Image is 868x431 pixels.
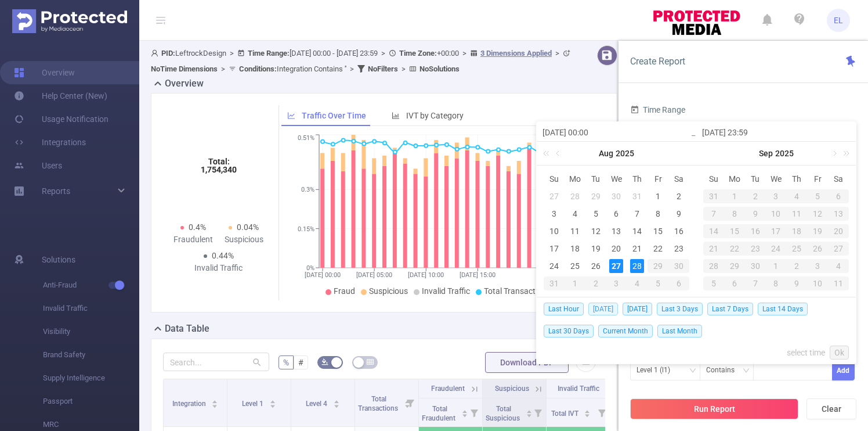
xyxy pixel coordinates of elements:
td: October 4, 2025 [828,257,849,275]
td: September 1, 2025 [565,275,585,292]
span: Tu [585,174,606,184]
div: 19 [807,224,828,238]
td: September 15, 2025 [724,222,745,240]
span: Passport [43,390,139,413]
td: September 7, 2025 [703,205,724,222]
span: Visibility [43,320,139,343]
td: September 11, 2025 [786,205,807,222]
div: 5 [807,189,828,203]
td: September 18, 2025 [786,222,807,240]
div: 28 [703,259,724,273]
td: September 6, 2025 [668,275,689,292]
div: 1 [651,189,665,203]
div: 10 [807,276,828,290]
td: September 28, 2025 [703,257,724,275]
tspan: [DATE] 05:00 [356,271,392,279]
td: September 29, 2025 [724,257,745,275]
div: Fraudulent [168,234,219,246]
div: 30 [609,189,623,203]
tspan: 0% [306,264,314,272]
td: September 3, 2025 [606,275,627,292]
td: August 16, 2025 [668,222,689,240]
span: 0.4% [189,222,206,232]
div: 31 [703,189,724,203]
td: August 6, 2025 [606,205,627,222]
div: 19 [589,242,603,256]
div: 5 [703,276,724,290]
span: Solutions [42,248,75,271]
div: 22 [724,242,745,256]
td: September 27, 2025 [828,240,849,257]
td: August 22, 2025 [648,240,668,257]
th: Thu [786,170,807,188]
div: Invalid Traffic [193,262,244,274]
div: 3 [606,276,627,290]
div: 29 [589,189,603,203]
div: 27 [547,189,561,203]
tspan: 0.15% [298,225,314,233]
span: Sa [668,174,689,184]
div: 31 [630,189,644,203]
div: 7 [703,207,724,221]
span: 0.44% [212,251,234,260]
span: Last 14 Days [758,303,808,315]
span: Last Hour [544,303,584,315]
th: Wed [606,170,627,188]
tspan: Total: [208,157,229,166]
span: Su [703,174,724,184]
a: Next month (PageDown) [829,142,839,165]
td: September 2, 2025 [585,275,606,292]
button: Download PDF [485,352,569,373]
a: Next year (Control + right) [837,142,852,165]
div: 22 [651,242,665,256]
td: August 10, 2025 [544,222,565,240]
b: Time Range: [248,49,290,58]
td: July 29, 2025 [585,188,606,205]
td: August 7, 2025 [627,205,648,222]
td: August 29, 2025 [648,257,668,275]
th: Tue [745,170,766,188]
th: Sat [668,170,689,188]
button: Clear [806,398,856,419]
td: August 3, 2025 [544,205,565,222]
td: October 3, 2025 [807,257,828,275]
td: July 27, 2025 [544,188,565,205]
span: Anti-Fraud [43,274,139,297]
b: No Time Dimensions [151,64,218,73]
span: LeftrockDesign [DATE] 00:00 - [DATE] 23:59 +00:00 [151,49,573,73]
td: September 12, 2025 [807,205,828,222]
div: Level 1 (l1) [636,361,678,380]
div: 16 [745,224,766,238]
div: 11 [828,276,849,290]
td: August 20, 2025 [606,240,627,257]
div: 24 [766,242,787,256]
div: 23 [745,242,766,256]
div: 14 [630,224,644,238]
a: Reports [42,179,70,203]
td: September 22, 2025 [724,240,745,257]
span: Sa [828,174,849,184]
tspan: [DATE] 15:00 [460,271,496,279]
span: Fraudulent [431,385,465,393]
div: 15 [724,224,745,238]
td: August 4, 2025 [565,205,585,222]
td: September 8, 2025 [724,205,745,222]
span: Total Transactions [484,286,551,296]
b: Time Zone: [399,49,437,58]
span: Mo [565,174,585,184]
div: 21 [703,242,724,256]
span: Fr [648,174,668,184]
td: October 9, 2025 [786,275,807,292]
span: Th [627,174,648,184]
span: Brand Safety [43,343,139,367]
div: 18 [568,242,582,256]
span: Supply Intelligence [43,367,139,390]
div: 28 [630,259,644,273]
td: September 6, 2025 [828,188,849,205]
td: August 24, 2025 [544,257,565,275]
b: No Filters [368,64,398,73]
a: Aug [598,142,614,165]
span: Reports [42,186,70,196]
tspan: [DATE] 10:00 [408,271,444,279]
td: September 20, 2025 [828,222,849,240]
